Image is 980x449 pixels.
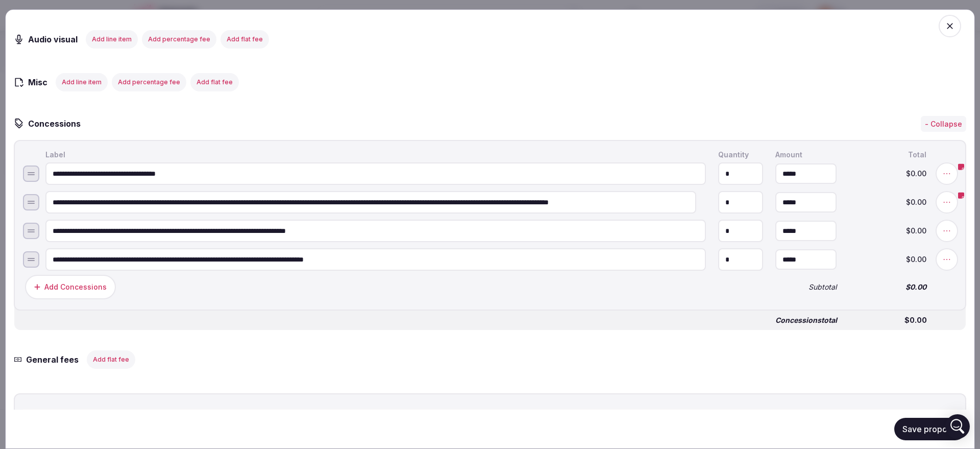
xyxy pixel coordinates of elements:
button: Add percentage fee [112,73,186,91]
button: Add line item [86,30,138,48]
button: Add flat fee [87,350,135,369]
span: $0.00 [849,283,926,291]
div: Add Concessions [44,282,107,292]
button: Add flat fee [190,73,239,91]
h3: Audio visual [24,33,88,45]
h3: Concessions [24,117,91,130]
span: Concessions total [775,317,837,324]
h3: General fees [22,353,87,366]
h3: Misc [24,76,58,88]
button: Add line item [56,73,108,91]
div: Total [847,149,928,160]
button: Add percentage fee [142,30,216,48]
span: $0.00 [849,317,927,324]
span: $0.00 [849,170,926,177]
button: Save proposal [894,418,966,440]
div: Subtotal [773,281,839,293]
button: Add flat fee [220,30,269,48]
button: Add Concessions [25,275,116,299]
span: $0.00 [849,227,926,234]
span: $0.00 [849,256,926,263]
span: $0.00 [849,199,926,206]
button: - Collapse [921,115,966,132]
div: Quantity [716,149,765,160]
div: Amount [773,149,839,160]
div: Label [43,149,708,160]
